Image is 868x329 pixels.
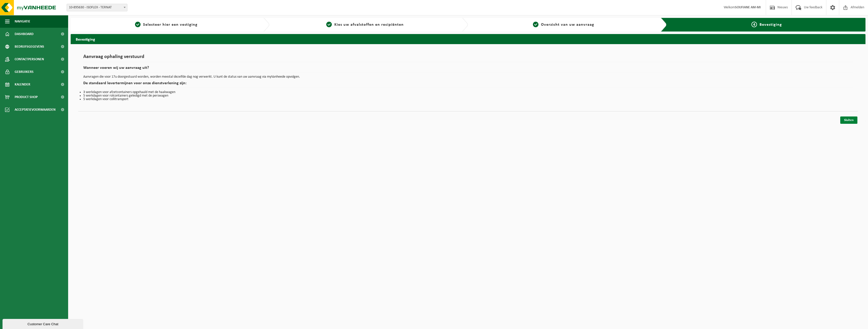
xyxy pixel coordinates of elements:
[759,23,782,27] span: Bevestiging
[15,103,56,116] span: Acceptatievoorwaarden
[533,22,538,27] span: 3
[326,22,332,27] span: 2
[71,34,865,44] h2: Bevestiging
[334,23,404,27] span: Kies uw afvalstoffen en recipiënten
[15,40,44,53] span: Bedrijfsgegevens
[73,22,259,28] a: 1Selecteer hier een vestiging
[3,318,84,329] iframe: chat widget
[15,66,34,78] span: Gebruikers
[67,4,127,11] span: 10-895630 - ISOFLEX - TERNAT
[751,22,757,27] span: 4
[83,66,853,73] h2: Wanneer voeren wij uw aanvraag uit?
[83,94,853,98] li: 5 werkdagen voor rolcontainers geledigd met de perswagen
[15,78,30,91] span: Kalender
[541,23,594,27] span: Overzicht van uw aanvraag
[83,54,853,62] h1: Aanvraag ophaling verstuurd
[272,22,458,28] a: 2Kies uw afvalstoffen en recipiënten
[83,98,853,101] li: 5 werkdagen voor collitransport
[67,4,127,11] span: 10-895630 - ISOFLEX - TERNAT
[83,91,853,94] li: 3 werkdagen voor afzetcontainers opgehaald met de haakwagen
[135,22,141,27] span: 1
[15,91,38,103] span: Product Shop
[15,28,34,40] span: Dashboard
[15,15,30,28] span: Navigatie
[471,22,657,28] a: 3Overzicht van uw aanvraag
[15,53,44,66] span: Contactpersonen
[83,81,853,88] h2: De standaard levertermijnen voor onze dienstverlening zijn:
[83,75,853,79] p: Aanvragen die voor 17u doorgestuurd worden, worden meestal dezelfde dag nog verwerkt. U kunt de s...
[735,6,761,9] strong: SOUFIANE AM-MI
[143,23,198,27] span: Selecteer hier een vestiging
[840,116,857,124] a: Sluiten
